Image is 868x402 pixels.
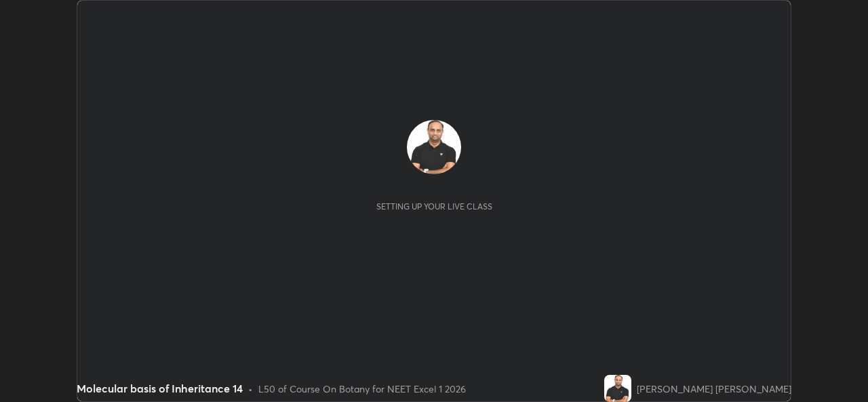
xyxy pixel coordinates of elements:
div: Molecular basis of Inheritance 14 [77,380,243,397]
img: 0288c81ecca544f6b86d0d2edef7c4db.jpg [407,120,461,174]
div: L50 of Course On Botany for NEET Excel 1 2026 [258,382,466,396]
div: • [248,382,253,396]
img: 0288c81ecca544f6b86d0d2edef7c4db.jpg [604,375,631,402]
div: Setting up your live class [376,201,492,212]
div: [PERSON_NAME] [PERSON_NAME] [637,382,791,396]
